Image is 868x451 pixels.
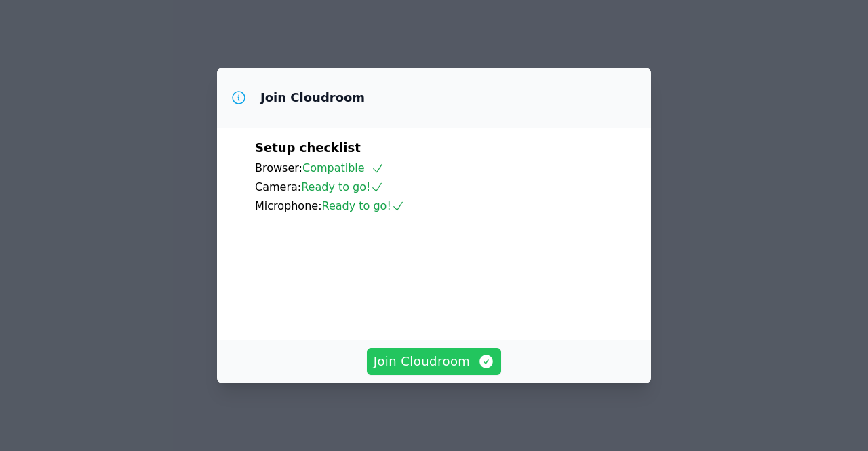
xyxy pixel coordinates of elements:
span: Camera: [255,180,301,193]
button: Join Cloudroom [367,348,502,375]
span: Setup checklist [255,140,361,155]
span: Microphone: [255,199,322,212]
span: Join Cloudroom [374,352,495,371]
span: Ready to go! [301,180,384,193]
span: Browser: [255,161,302,174]
h3: Join Cloudroom [260,90,365,106]
span: Ready to go! [322,199,405,212]
span: Compatible [302,161,384,174]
